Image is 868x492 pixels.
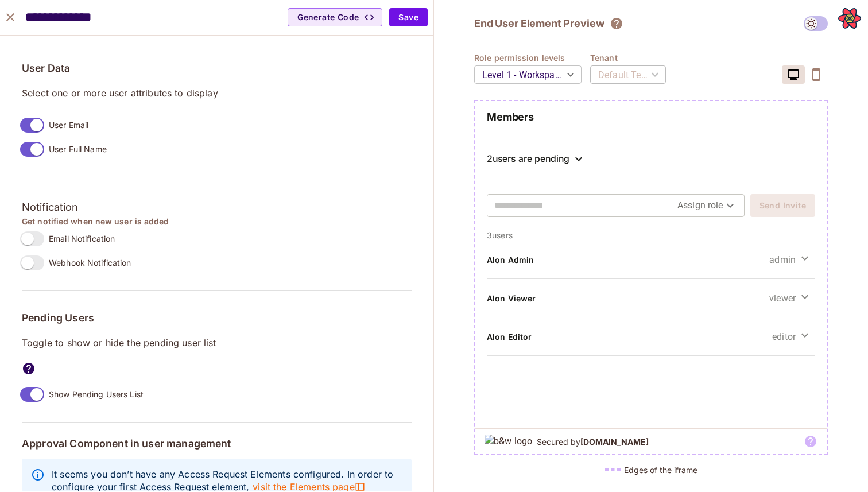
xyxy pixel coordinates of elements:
[624,464,697,475] h5: Edges of the iframe
[580,437,649,447] b: [DOMAIN_NAME]
[766,327,815,346] button: editor
[769,292,796,305] span: viewer
[22,63,412,74] h5: User Data
[487,230,815,241] p: 3 users
[49,389,144,400] span: Show Pending Users List
[22,312,412,324] h5: Pending Users
[487,110,815,124] h2: Members
[22,216,412,227] h4: Get notified when new user is added
[590,59,666,91] div: Default Tenant
[610,17,623,30] svg: The element will only show tenant specific content. No user information will be visible across te...
[474,59,582,91] div: Level 1 - Workspace Owner
[590,52,675,63] h4: Tenant
[838,7,861,30] button: Open React Query Devtools
[485,435,532,448] img: b&w logo
[487,293,536,304] h4: Alon Viewer
[474,52,590,63] h4: Role permission levels
[772,330,796,343] span: editor
[22,199,412,216] h3: Notification
[49,119,88,130] span: User Email
[49,257,131,268] span: Webhook Notification
[487,254,534,265] h4: Alon Admin
[677,196,737,215] div: Assign role
[537,436,649,447] h5: Secured by
[474,17,604,30] h2: End User Element Preview
[288,8,382,26] button: Generate Code
[487,331,532,342] h4: Alon Editor
[22,336,412,349] p: Toggle to show or hide the pending user list
[764,289,815,307] button: viewer
[49,233,115,244] span: Email Notification
[764,250,815,269] button: admin
[22,438,412,450] h5: Approval Component in user management
[750,194,815,217] button: Send Invite
[49,144,107,154] span: User Full Name
[769,253,796,266] span: admin
[487,153,569,165] div: 2 users are pending
[22,87,412,99] p: Select one or more user attributes to display
[389,8,428,26] button: Save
